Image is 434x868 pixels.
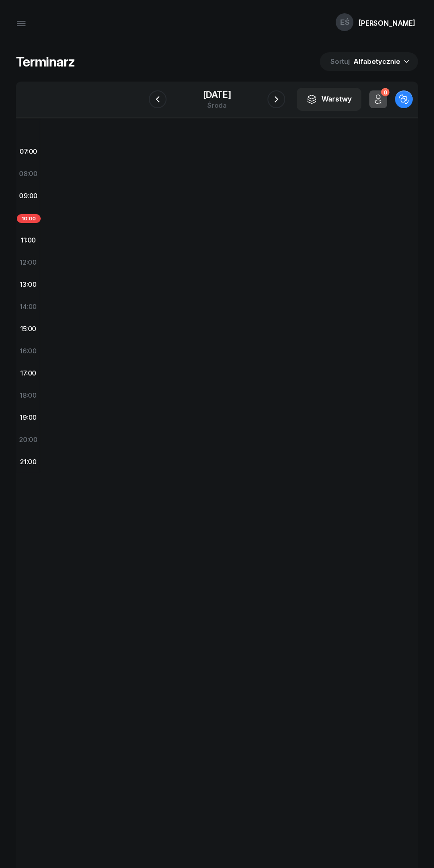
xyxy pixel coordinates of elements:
[16,429,41,451] div: 20:00
[16,274,41,296] div: 13:00
[306,94,352,105] div: Warstwy
[330,56,352,67] span: Sortuj
[359,20,415,27] div: [PERSON_NAME]
[16,340,41,362] div: 16:00
[16,407,41,429] div: 19:00
[381,88,389,97] div: 0
[203,90,231,99] div: [DATE]
[16,362,41,384] div: 17:00
[203,102,231,109] div: środa
[16,229,41,251] div: 11:00
[369,90,387,108] button: 0
[16,251,41,274] div: 12:00
[353,57,400,66] span: Alfabetycznie
[16,54,75,70] h1: Terminarz
[16,318,41,340] div: 15:00
[16,141,41,163] div: 07:00
[17,214,41,223] span: 10:00
[340,19,349,26] span: EŚ
[320,52,418,71] button: Sortuj Alfabetycznie
[16,384,41,407] div: 18:00
[16,185,41,207] div: 09:00
[16,163,41,185] div: 08:00
[16,207,41,229] div: 10:00
[16,296,41,318] div: 14:00
[297,88,361,111] button: Warstwy
[16,451,41,473] div: 21:00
